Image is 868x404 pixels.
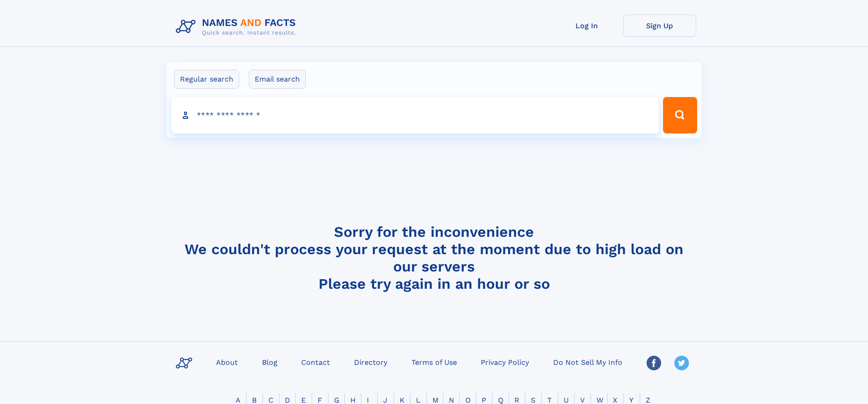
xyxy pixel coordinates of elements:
img: Twitter [674,356,689,370]
h4: Sorry for the inconvenience We couldn't process your request at the moment due to high load on ou... [172,223,696,292]
a: Terms of Use [408,355,461,368]
a: Do Not Sell My Info [550,355,626,368]
label: Regular search [174,70,239,89]
a: Sign Up [623,15,696,37]
a: Contact [298,355,334,368]
input: search input [171,97,659,133]
label: Email search [249,70,306,89]
a: Privacy Policy [477,355,533,368]
a: About [212,355,241,368]
img: Facebook [647,356,661,370]
img: Logo Names and Facts [172,15,303,39]
button: Search Button [663,97,697,133]
a: Log In [550,15,623,37]
a: Blog [258,355,281,368]
a: Directory [350,355,391,368]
